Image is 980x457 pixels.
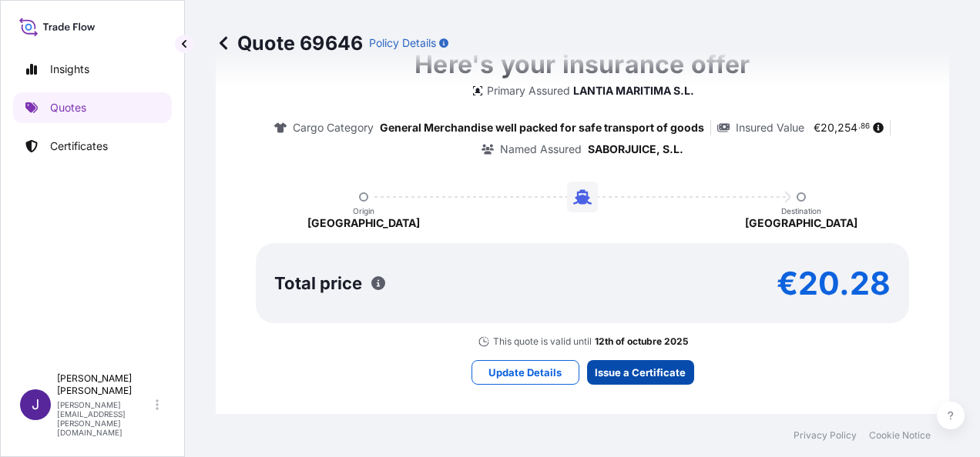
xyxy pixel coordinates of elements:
[274,275,362,291] p: Total price
[13,54,172,85] a: Insights
[488,365,562,380] p: Update Details
[13,131,172,162] a: Certificates
[745,215,857,231] p: [GEOGRAPHIC_DATA]
[595,365,686,380] p: Issue a Certificate
[587,360,694,385] button: Issue a Certificate
[573,83,694,98] p: LANTIA MARITIMA S.L.
[353,206,374,215] p: Origin
[500,142,582,157] p: Named Assured
[837,122,857,133] span: 254
[57,372,153,397] p: [PERSON_NAME] [PERSON_NAME]
[814,122,821,133] span: €
[50,138,108,154] p: Certificates
[493,335,592,348] p: This quote is valid until
[13,92,172,123] a: Quotes
[869,429,931,442] a: Cookie Notice
[861,124,870,129] span: 86
[216,31,363,55] p: Quote 69646
[595,335,688,348] p: 12th of octubre 2025
[777,271,891,295] p: €20.28
[821,122,834,133] span: 20
[588,142,683,157] p: SABORJUICE, S.L.
[380,120,704,135] p: General Merchandise well packed for safe transport of goods
[834,122,837,133] span: ,
[32,397,39,412] span: J
[57,400,153,437] p: [PERSON_NAME][EMAIL_ADDRESS][PERSON_NAME][DOMAIN_NAME]
[487,83,570,98] p: Primary Assured
[50,100,86,115] p: Quotes
[781,206,821,215] p: Destination
[794,429,857,442] a: Privacy Policy
[369,35,436,51] p: Policy Details
[50,62,89,77] p: Insights
[472,360,579,385] button: Update Details
[307,215,420,231] p: [GEOGRAPHIC_DATA]
[736,120,804,135] p: Insured Value
[858,124,861,129] span: .
[293,120,374,135] p: Cargo Category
